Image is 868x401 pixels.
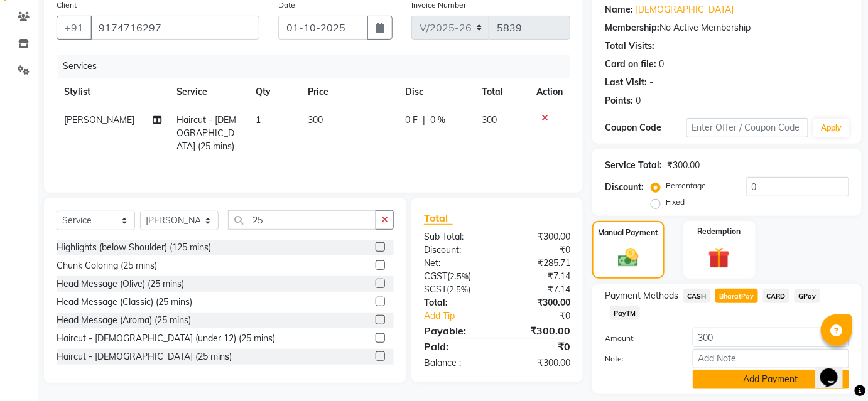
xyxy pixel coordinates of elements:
[430,114,445,127] span: 0 %
[511,309,580,323] div: ₹0
[497,243,580,257] div: ₹0
[415,309,511,323] a: Add Tip
[605,181,644,194] div: Discount:
[702,245,737,272] img: _gift.svg
[497,339,580,354] div: ₹0
[415,270,497,283] div: ( )
[612,246,645,270] img: _cash.svg
[58,55,580,78] div: Services
[474,78,529,106] th: Total
[605,76,647,89] div: Last Visit:
[450,271,469,281] span: 2.5%
[90,16,259,40] input: Search by Name/Mobile/Email/Code
[405,114,418,127] span: 0 F
[605,94,633,107] div: Points:
[595,353,683,365] label: Note:
[605,3,633,16] div: Name:
[308,114,323,126] span: 300
[57,16,92,40] button: +91
[659,58,664,71] div: 0
[605,121,686,134] div: Coupon Code
[605,159,662,172] div: Service Total:
[415,296,497,309] div: Total:
[497,257,580,270] div: ₹285.71
[228,210,376,230] input: Search or Scan
[57,259,157,272] div: Chunk Coloring (25 mins)
[415,243,497,257] div: Discount:
[610,306,640,320] span: PayTM
[636,94,641,107] div: 0
[693,370,849,389] button: Add Payment
[415,230,497,243] div: Sub Total:
[482,114,497,126] span: 300
[57,332,275,345] div: Haircut - [DEMOGRAPHIC_DATA] (under 12) (25 mins)
[595,333,683,344] label: Amount:
[715,289,758,303] span: BharatPay
[415,356,497,370] div: Balance :
[605,40,654,53] div: Total Visits:
[795,289,820,303] span: GPay
[666,196,685,208] label: Fixed
[497,270,580,283] div: ₹7.14
[415,323,497,338] div: Payable:
[256,114,261,126] span: 1
[300,78,397,106] th: Price
[424,270,447,282] span: CGST
[57,277,184,291] div: Head Message (Olive) (25 mins)
[423,114,425,127] span: |
[605,21,849,35] div: No Active Membership
[449,284,468,294] span: 2.5%
[57,314,191,327] div: Head Message (Aroma) (25 mins)
[415,339,497,354] div: Paid:
[415,257,497,270] div: Net:
[598,227,658,238] label: Manual Payment
[424,284,447,295] span: SGST
[529,78,570,106] th: Action
[64,114,134,126] span: [PERSON_NAME]
[57,350,232,363] div: Haircut - [DEMOGRAPHIC_DATA] (25 mins)
[605,58,656,71] div: Card on file:
[686,118,809,137] input: Enter Offer / Coupon Code
[815,351,855,388] iframe: chat widget
[763,289,790,303] span: CARD
[497,356,580,370] div: ₹300.00
[693,328,849,347] input: Amount
[57,78,170,106] th: Stylist
[497,230,580,243] div: ₹300.00
[683,289,710,303] span: CASH
[667,159,700,172] div: ₹300.00
[666,180,706,191] label: Percentage
[424,211,453,225] span: Total
[497,296,580,309] div: ₹300.00
[649,76,653,89] div: -
[497,323,580,338] div: ₹300.00
[57,296,192,309] div: Head Message (Classic) (25 mins)
[415,283,497,296] div: ( )
[698,226,741,237] label: Redemption
[636,3,734,16] a: [DEMOGRAPHIC_DATA]
[57,241,211,254] div: Highlights (below Shoulder) (125 mins)
[605,289,678,302] span: Payment Methods
[693,349,849,368] input: Add Note
[398,78,475,106] th: Disc
[813,119,849,137] button: Apply
[248,78,300,106] th: Qty
[605,21,659,35] div: Membership:
[170,78,248,106] th: Service
[177,114,237,152] span: Haircut - [DEMOGRAPHIC_DATA] (25 mins)
[497,283,580,296] div: ₹7.14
